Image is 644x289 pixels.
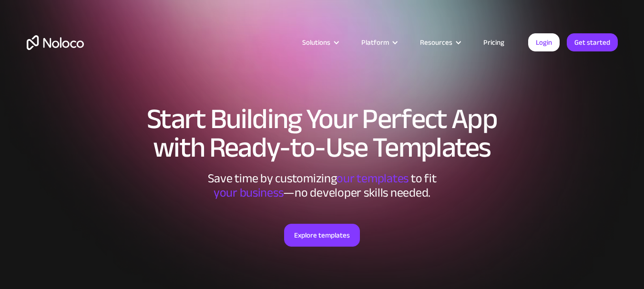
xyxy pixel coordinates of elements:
a: Login [528,33,560,51]
div: Solutions [290,36,349,49]
a: Pricing [471,36,516,49]
div: Platform [361,36,389,49]
div: Resources [420,36,452,49]
span: our templates [337,167,409,190]
a: Explore templates [284,224,360,247]
span: your business [214,181,284,204]
div: Platform [349,36,408,49]
div: Resources [408,36,471,49]
h1: Start Building Your Perfect App with Ready-to-Use Templates [27,105,618,162]
a: home [27,35,84,50]
div: Save time by customizing to fit ‍ —no developer skills needed. [179,171,465,200]
div: Solutions [302,36,330,49]
a: Get started [567,33,618,51]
